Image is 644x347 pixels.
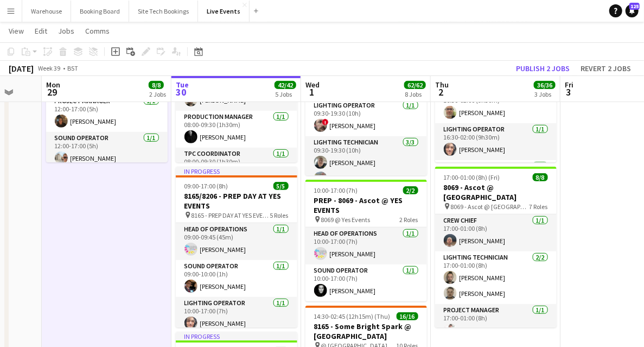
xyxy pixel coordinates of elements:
[35,26,47,36] span: Edit
[626,4,639,17] a: 125
[36,64,63,72] span: Week 39
[22,1,71,22] button: Warehouse
[81,24,114,38] a: Comms
[9,63,34,74] div: [DATE]
[512,61,574,75] button: Publish 2 jobs
[85,26,110,36] span: Comms
[58,26,74,36] span: Jobs
[198,1,250,22] button: Live Events
[67,64,78,72] div: BST
[54,24,79,38] a: Jobs
[4,24,28,38] a: View
[629,3,640,10] span: 125
[71,1,129,22] button: Booking Board
[576,61,635,75] button: Revert 2 jobs
[9,26,24,36] span: View
[129,1,198,22] button: Site Tech Bookings
[30,24,52,38] a: Edit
